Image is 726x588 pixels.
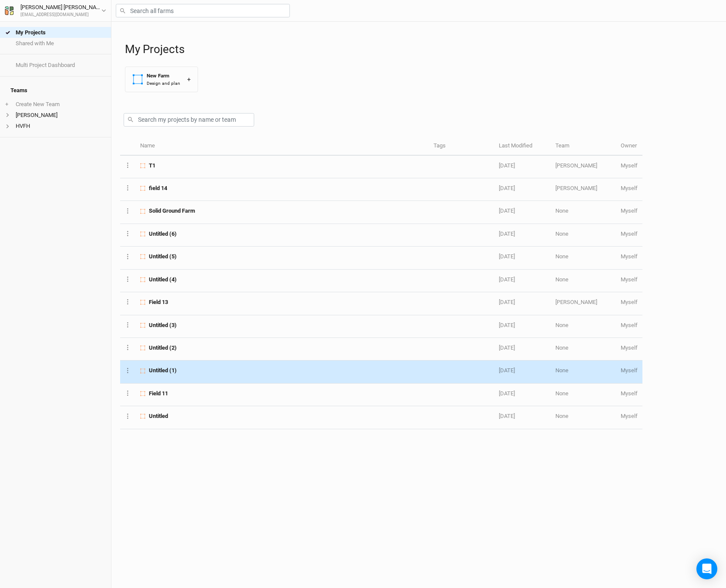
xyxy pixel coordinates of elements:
[551,178,616,201] td: [PERSON_NAME]
[429,137,494,156] th: Tags
[499,299,515,305] span: Apr 25, 2025 10:44 AM
[551,224,616,247] td: None
[621,276,638,283] span: acasner@hvfarmhub.org
[149,412,168,420] span: Untitled
[499,276,515,283] span: May 5, 2025 1:15 PM
[499,367,515,374] span: Mar 13, 2025 1:02 PM
[499,344,515,351] span: Mar 13, 2025 1:19 PM
[621,322,638,328] span: acasner@hvfarmhub.org
[621,390,638,397] span: acasner@hvfarmhub.org
[149,321,177,329] span: Untitled (3)
[621,207,638,214] span: acasner@hvfarmhub.org
[149,207,195,215] span: Solid Ground Farm
[551,156,616,178] td: [PERSON_NAME]
[551,338,616,361] td: None
[621,367,638,374] span: acasner@hvfarmhub.org
[621,253,638,260] span: acasner@hvfarmhub.org
[147,80,180,87] div: Design and plan
[621,185,638,191] span: acasner@hvfarmhub.org
[499,207,515,214] span: Aug 6, 2025 11:37 AM
[135,137,429,156] th: Name
[499,231,515,237] span: Jun 19, 2025 12:02 PM
[494,137,551,156] th: Last Modified
[696,558,717,579] div: Open Intercom Messenger
[621,231,638,237] span: acasner@hvfarmhub.org
[621,162,638,169] span: acasner@hvfarmhub.org
[499,162,515,169] span: Aug 6, 2025 3:29 PM
[499,322,515,328] span: Apr 11, 2025 3:43 PM
[551,292,616,315] td: [PERSON_NAME]
[149,184,167,192] span: field 14
[4,3,107,18] button: [PERSON_NAME] [PERSON_NAME][EMAIL_ADDRESS][DOMAIN_NAME]
[20,3,101,12] div: [PERSON_NAME] [PERSON_NAME]
[621,413,638,419] span: acasner@hvfarmhub.org
[551,361,616,383] td: None
[187,75,191,84] div: +
[5,101,8,108] span: +
[149,344,177,352] span: Untitled (2)
[149,367,177,374] span: Untitled (1)
[499,185,515,191] span: Aug 6, 2025 2:03 PM
[147,72,180,80] div: New Farm
[551,315,616,338] td: None
[551,137,616,156] th: Team
[621,299,638,305] span: acasner@hvfarmhub.org
[149,253,177,261] span: Untitled (5)
[499,253,515,260] span: Jun 2, 2025 11:57 AM
[149,162,155,170] span: T1
[551,406,616,429] td: None
[125,67,198,92] button: New FarmDesign and plan+
[616,137,642,156] th: Owner
[551,201,616,224] td: None
[149,276,177,284] span: Untitled (4)
[149,230,177,238] span: Untitled (6)
[551,270,616,292] td: None
[5,82,106,99] h4: Teams
[149,298,168,306] span: Field 13
[551,247,616,269] td: None
[499,390,515,397] span: Feb 4, 2025 11:09 AM
[116,4,290,17] input: Search all farms
[124,113,254,127] input: Search my projects by name or team
[499,413,515,419] span: Feb 3, 2025 11:01 AM
[125,43,717,56] h1: My Projects
[149,390,168,398] span: Field 11
[20,12,101,18] div: [EMAIL_ADDRESS][DOMAIN_NAME]
[551,384,616,406] td: None
[621,344,638,351] span: acasner@hvfarmhub.org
